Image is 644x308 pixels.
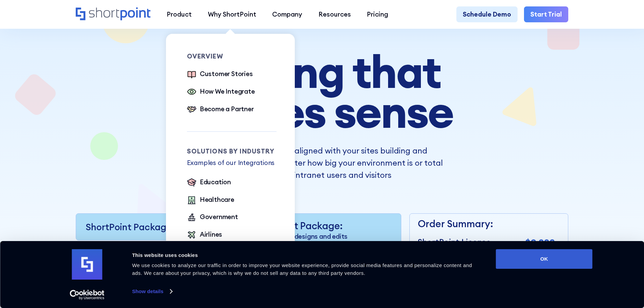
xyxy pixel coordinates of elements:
a: Become a Partner [187,104,254,115]
img: logo [72,249,102,280]
div: How We Integrate [200,87,255,96]
a: Schedule Demo [456,6,518,23]
a: Resources [310,6,359,23]
button: OK [496,249,593,269]
p: Examples of our Integrations [187,158,277,168]
p: ShortPoint License [418,236,491,248]
p: $3,998 [525,236,555,251]
div: Solutions by Industry [187,148,277,155]
div: Become a Partner [200,104,254,114]
a: Product [159,6,200,23]
p: Order Summary: [418,217,555,231]
div: Product [167,9,192,19]
a: Usercentrics Cookiebot - opens in a new window [57,290,117,300]
a: Home [76,7,150,21]
a: Why ShortPoint [200,6,264,23]
p: ShortPoint pricing is aligned with your sites building and designing needs, no matter how big you... [201,145,443,181]
div: Pricing [367,9,388,19]
a: Government [187,212,238,223]
h1: Pricing that makes sense [141,52,503,132]
div: Healthcare [200,195,234,205]
div: This website uses cookies [132,251,481,259]
div: Resources [318,9,351,19]
p: ShortPoint Package [86,220,171,234]
p: ShortPoint Package: [251,220,393,232]
div: Why ShortPoint [208,9,256,19]
a: Healthcare [187,195,234,206]
a: Start Trial [524,6,568,23]
div: Government [200,212,238,222]
a: Show details [132,286,172,297]
a: How We Integrate [187,87,255,98]
a: Education [187,177,231,188]
a: Company [264,6,310,23]
div: Overview [187,53,277,60]
div: Customer Stories [200,69,253,79]
span: We use cookies to analyze our traffic in order to improve your website experience, provide social... [132,262,472,276]
a: Pricing [359,6,397,23]
div: Education [200,177,231,187]
a: Customer Stories [187,69,253,80]
div: Airlines [200,230,222,239]
p: Unlimited designs and edits [264,232,348,242]
div: Company [272,9,302,19]
a: Airlines [187,230,222,241]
